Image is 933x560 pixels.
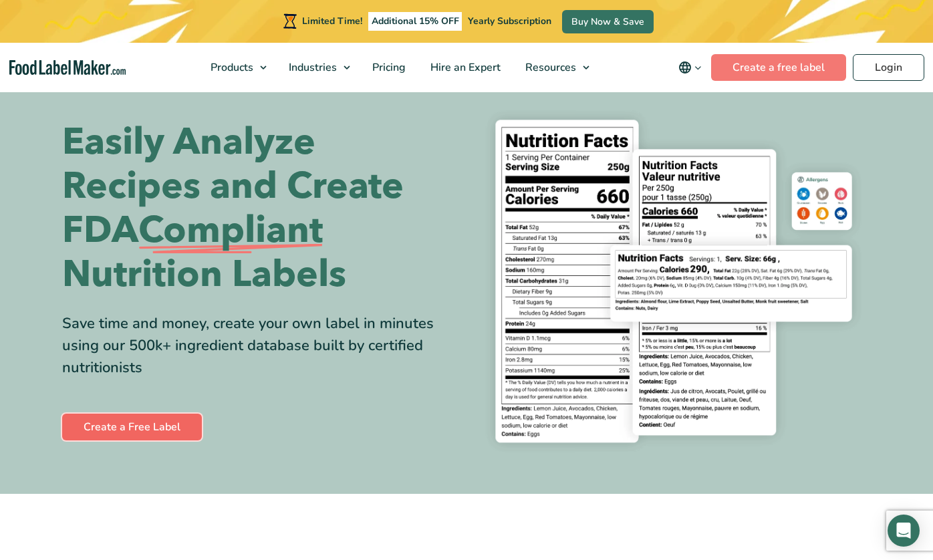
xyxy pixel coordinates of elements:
a: Pricing [360,43,415,92]
a: Create a Free Label [62,414,202,440]
span: Hire an Expert [426,60,502,75]
a: Hire an Expert [418,43,510,92]
span: Products [207,60,255,75]
h1: Easily Analyze Recipes and Create FDA Nutrition Labels [62,120,456,297]
div: Save time and money, create your own label in minutes using our 500k+ ingredient database built b... [62,313,456,379]
a: Create a free label [711,54,846,81]
a: Industries [277,43,357,92]
a: Buy Now & Save [562,10,654,33]
span: Limited Time! [302,15,362,27]
span: Compliant [138,208,323,253]
span: Industries [285,60,338,75]
a: Resources [513,43,596,92]
span: Additional 15% OFF [368,12,462,31]
span: Resources [521,60,577,75]
span: Pricing [368,60,407,75]
span: Yearly Subscription [468,15,551,27]
div: Open Intercom Messenger [888,515,920,547]
a: Products [198,43,273,92]
a: Login [853,54,924,81]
